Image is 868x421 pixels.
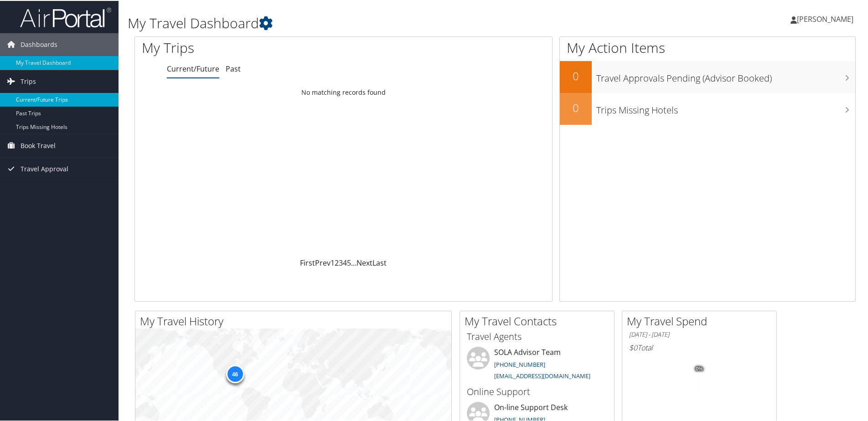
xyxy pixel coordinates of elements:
a: [EMAIL_ADDRESS][DOMAIN_NAME] [494,371,590,379]
h6: Total [629,342,770,352]
a: 5 [347,257,351,267]
tspan: 0% [696,365,703,371]
a: 1 [331,257,335,267]
h3: Trips Missing Hotels [596,98,855,116]
a: 4 [343,257,347,267]
li: SOLA Advisor Team [462,346,612,383]
span: Dashboards [21,32,57,55]
h1: My Travel Dashboard [128,13,618,32]
span: Book Travel [21,133,56,156]
a: Past [226,63,241,73]
a: 2 [335,257,339,267]
a: 0Trips Missing Hotels [560,92,855,124]
h1: My Action Items [560,37,855,56]
a: 0Travel Approvals Pending (Advisor Booked) [560,60,855,92]
a: [PERSON_NAME] [790,5,863,32]
h2: 0 [560,99,592,115]
div: 46 [226,364,244,382]
span: $0 [629,342,637,352]
span: Trips [21,69,36,92]
a: Next [356,257,372,267]
td: No matching records found [135,83,552,100]
span: … [351,257,356,267]
h1: My Trips [142,37,372,56]
h2: 0 [560,67,592,83]
a: 3 [339,257,343,267]
h2: My Travel History [140,313,451,328]
span: Travel Approval [21,157,68,180]
a: Current/Future [167,63,219,73]
span: [PERSON_NAME] [797,13,853,23]
img: airportal-logo.png [20,6,111,27]
h2: My Travel Contacts [465,313,614,328]
h3: Travel Approvals Pending (Advisor Booked) [596,67,855,84]
h2: My Travel Spend [627,313,776,328]
a: Last [372,257,387,267]
a: First [300,257,315,267]
h3: Travel Agents [467,329,607,342]
h6: [DATE] - [DATE] [629,329,770,338]
h3: Online Support [467,385,607,397]
a: [PHONE_NUMBER] [494,359,545,368]
a: Prev [315,257,331,267]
